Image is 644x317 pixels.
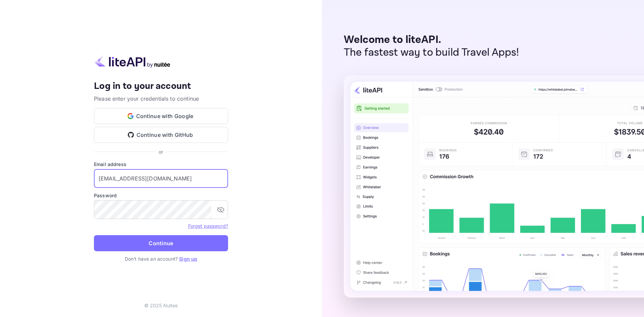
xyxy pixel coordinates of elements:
p: Don't have an account? [94,255,228,262]
p: Please enter your credentials to continue [94,95,228,103]
button: Continue [94,235,228,251]
a: Forget password? [188,222,228,229]
h4: Log in to your account [94,81,228,92]
p: The fastest way to build Travel Apps! [344,46,519,59]
label: Password [94,192,228,199]
button: toggle password visibility [214,203,227,216]
label: Email address [94,161,228,168]
button: Continue with Google [94,108,228,124]
p: © 2025 Nuitee [144,302,178,309]
button: Continue with GitHub [94,127,228,143]
a: Forget password? [188,223,228,229]
p: or [159,148,163,155]
a: Sign up [179,256,197,262]
img: liteapi [94,55,171,68]
p: Welcome to liteAPI. [344,34,519,46]
input: Enter your email address [94,169,228,188]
